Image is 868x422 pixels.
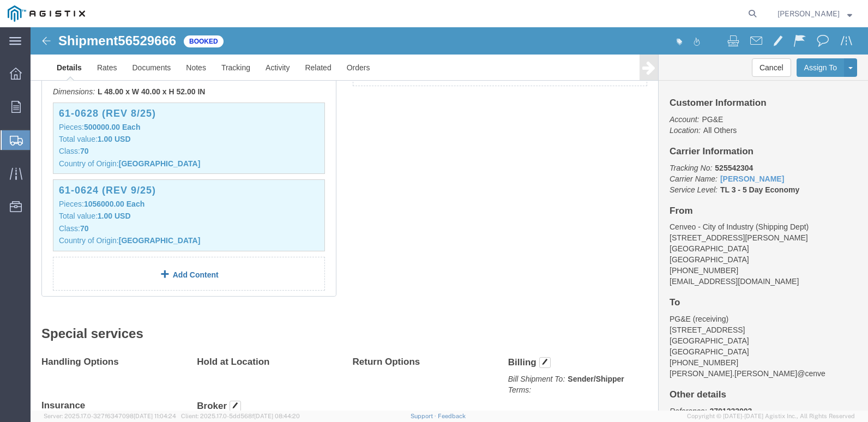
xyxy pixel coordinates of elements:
span: Client: 2025.17.0-5dd568f [181,413,300,419]
span: Copyright © [DATE]-[DATE] Agistix Inc., All Rights Reserved [687,412,855,421]
span: [DATE] 08:44:20 [254,413,300,419]
span: Frank Serrano [777,8,840,20]
iframe: FS Legacy Container [31,27,868,411]
button: [PERSON_NAME] [777,7,853,20]
span: Server: 2025.17.0-327f6347098 [44,413,176,419]
span: [DATE] 11:04:24 [134,413,176,419]
img: logo [8,5,85,22]
a: Support [411,413,438,419]
a: Feedback [438,413,466,419]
